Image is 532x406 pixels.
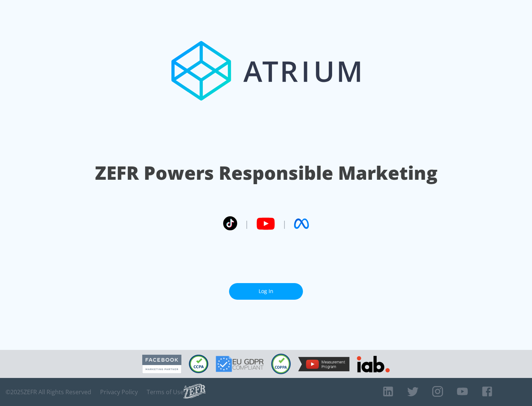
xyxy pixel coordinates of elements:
a: Log In [229,283,303,300]
a: Terms of Use [147,388,184,396]
img: IAB [357,356,390,372]
span: © 2025 ZEFR All Rights Reserved [6,388,91,396]
img: YouTube Measurement Program [298,357,349,371]
img: Facebook Marketing Partner [142,355,181,374]
img: GDPR Compliant [216,356,264,372]
h1: ZEFR Powers Responsible Marketing [95,160,437,186]
img: COPPA Compliant [271,354,291,374]
span: | [245,218,249,229]
span: | [282,218,287,229]
img: CCPA Compliant [189,355,208,373]
a: Privacy Policy [100,388,138,396]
